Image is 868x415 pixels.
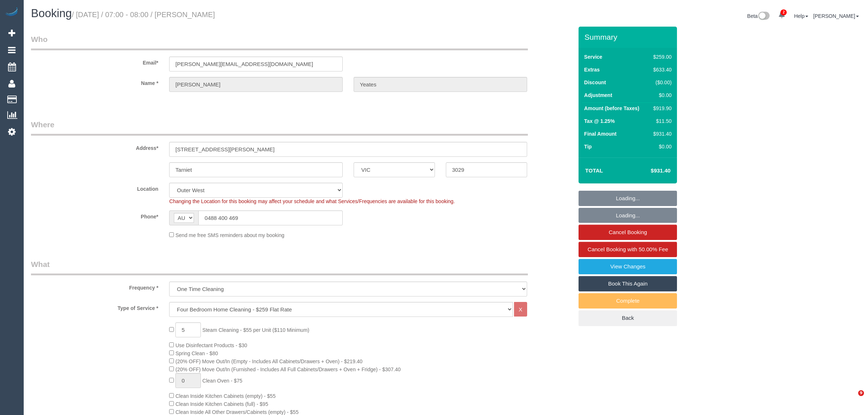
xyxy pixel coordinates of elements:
label: Extras [584,66,600,73]
label: Frequency * [26,282,164,291]
span: Clean Inside Kitchen Cabinets (empty) - $55 [175,393,276,399]
label: Type of Service * [26,302,164,312]
label: Phone* [26,210,164,220]
label: Email* [26,57,164,66]
label: Tip [584,143,592,150]
span: Cancel Booking with 50.00% Fee [588,246,668,252]
label: Amount (before Taxes) [584,105,639,112]
iframe: Intercom live chat [843,390,861,408]
a: Cancel Booking with 50.00% Fee [579,242,677,257]
legend: Where [31,119,528,136]
label: Location [26,183,164,193]
span: Booking [31,7,72,20]
h3: Summary [584,33,673,41]
span: Clean Inside Kitchen Cabinets (full) - $95 [175,401,268,407]
label: Tax @ 1.25% [584,117,615,125]
h4: $931.40 [629,168,670,174]
a: 2 [775,7,789,23]
label: Discount [584,79,606,86]
a: Beta [747,13,770,19]
span: 9 [858,390,864,396]
small: / [DATE] / 07:00 - 08:00 / [PERSON_NAME] [72,11,215,19]
legend: What [31,259,528,275]
label: Adjustment [584,92,612,99]
input: Email* [169,57,343,71]
span: Clean Oven - $75 [202,378,242,384]
span: 2 [781,9,787,15]
div: $259.00 [650,53,672,61]
a: Back [579,310,677,326]
a: Help [794,13,808,19]
span: Clean Inside All Other Drawers/Cabinets (empty) - $55 [175,409,299,415]
input: Suburb* [169,162,343,177]
div: $11.50 [650,117,672,125]
legend: Who [31,34,528,50]
img: New interface [758,12,770,21]
span: (20% OFF) Move Out/In (Furnished - Includes All Full Cabinets/Drawers + Oven + Fridge) - $307.40 [175,366,401,372]
span: Send me free SMS reminders about my booking [175,232,284,238]
label: Name * [26,77,164,87]
div: $919.90 [650,105,672,112]
img: Automaid Logo [4,7,19,18]
div: $0.00 [650,92,672,99]
input: Post Code* [446,162,527,177]
span: Spring Clean - $80 [175,350,218,356]
div: ($0.00) [650,79,672,86]
a: Book This Again [579,276,677,291]
span: (20% OFF) Move Out/In (Empty - Includes All Cabinets/Drawers + Oven) - $219.40 [175,358,362,364]
a: View Changes [579,259,677,274]
div: $633.40 [650,66,672,73]
input: Last Name* [354,77,527,92]
a: Cancel Booking [579,225,677,240]
span: Steam Cleaning - $55 per Unit ($110 Minimum) [202,327,309,333]
input: Phone* [198,210,343,225]
span: Changing the Location for this booking may affect your schedule and what Services/Frequencies are... [169,198,455,204]
span: Use Disinfectant Products - $30 [175,342,247,348]
a: [PERSON_NAME] [813,13,859,19]
label: Service [584,53,602,61]
label: Address* [26,142,164,152]
label: Final Amount [584,130,616,137]
strong: Total [585,167,603,174]
input: First Name* [169,77,343,92]
div: $0.00 [650,143,672,150]
div: $931.40 [650,130,672,137]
